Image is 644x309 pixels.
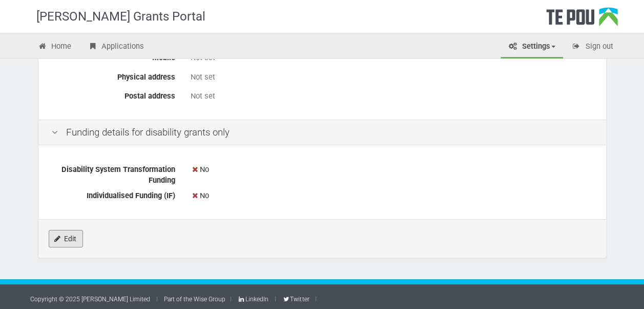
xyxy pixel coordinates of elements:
div: Not set [191,72,593,83]
label: Physical address [44,68,183,83]
a: Sign out [564,36,621,59]
a: Settings [501,36,563,59]
a: Applications [80,36,152,59]
div: Funding details for disability grants only [38,120,606,146]
a: LinkedIn [238,296,268,303]
div: No [191,161,593,179]
label: Individualised Funding (IF) [44,187,183,201]
label: Disability System Transformation Funding [44,161,183,185]
a: Copyright © 2025 [PERSON_NAME] Limited [30,296,150,303]
a: Home [30,36,79,59]
a: Twitter [282,296,309,303]
div: Te Pou Logo [546,7,618,33]
div: No [191,187,593,205]
label: Postal address [44,87,183,102]
a: Part of the Wise Group [164,296,225,303]
div: Not set [191,91,593,102]
a: Edit [49,230,83,247]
